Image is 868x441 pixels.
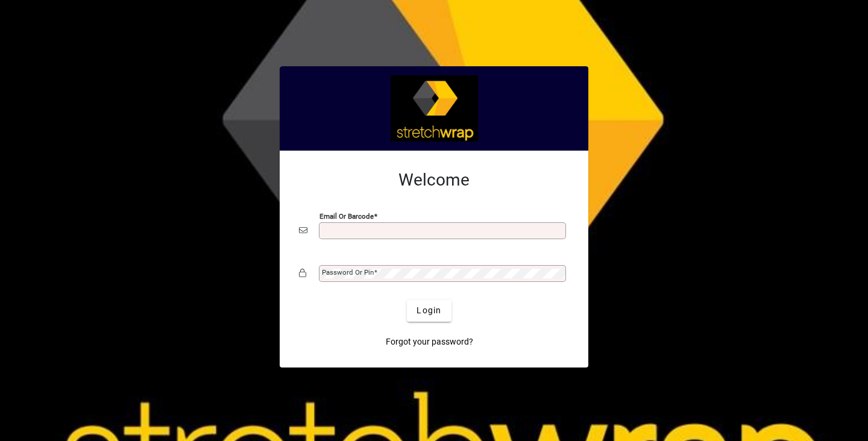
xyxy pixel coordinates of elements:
span: Forgot your password? [386,336,473,348]
mat-label: Email or Barcode [319,211,374,220]
a: Forgot your password? [381,331,478,353]
span: Login [417,304,441,317]
h2: Welcome [299,170,569,190]
mat-label: Password or Pin [322,268,374,277]
button: Login [407,300,451,322]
